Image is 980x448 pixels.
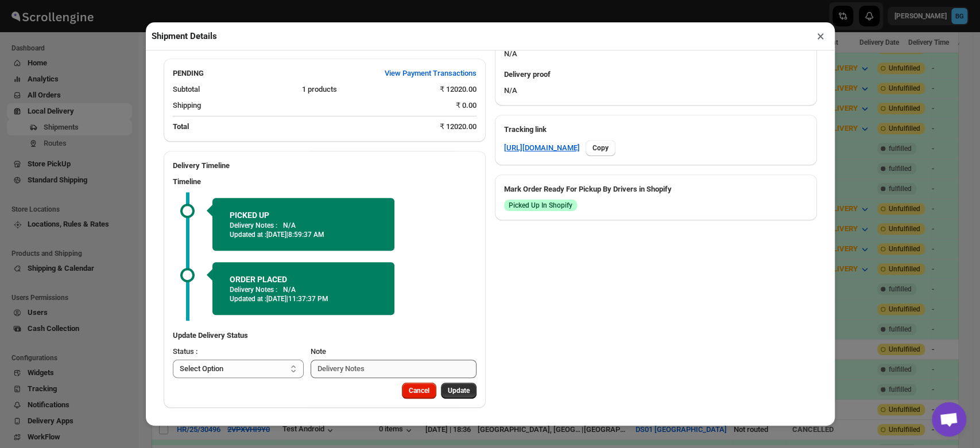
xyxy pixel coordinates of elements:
button: Cancel [402,383,436,399]
span: View Payment Transactions [385,68,477,79]
h3: Timeline [173,176,477,188]
button: Copy [586,140,615,156]
div: ₹ 12020.00 [440,121,477,133]
div: ₹ 0.00 [456,100,477,111]
b: Total [173,122,189,131]
span: Status : [173,347,197,356]
h3: Tracking link [504,124,808,135]
h3: Delivery proof [504,69,808,80]
p: Delivery Notes : [230,221,277,230]
span: Picked Up In Shopify [509,201,572,210]
h3: Update Delivery Status [173,330,477,341]
h2: ORDER PLACED [230,274,377,285]
div: Subtotal [173,84,293,95]
span: Cancel [409,386,429,395]
p: Updated at : [230,294,377,303]
div: N/A [495,64,817,106]
button: Update [441,383,477,399]
h2: PENDING [173,68,204,79]
h2: Shipment Details [152,30,217,42]
span: Update [448,386,470,395]
div: 1 products [302,84,431,95]
button: View Payment Transactions [378,64,483,83]
div: Shipping [173,100,447,111]
h2: PICKED UP [230,209,377,221]
p: Updated at : [230,230,377,239]
input: Delivery Notes [311,360,477,378]
span: [DATE] | 8:59:37 AM [266,231,324,239]
h3: Mark Order Ready For Pickup By Drivers in Shopify [504,184,808,195]
h2: Delivery Timeline [173,160,477,172]
a: [URL][DOMAIN_NAME] [504,142,580,154]
button: × [812,28,829,44]
span: Copy [592,143,609,153]
p: Delivery Notes : [230,285,277,294]
span: [DATE] | 11:37:37 PM [266,295,328,303]
p: N/A [283,221,296,230]
p: N/A [283,285,296,294]
span: Note [311,347,326,356]
div: ₹ 12020.00 [440,84,477,95]
div: Open chat [932,402,966,437]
